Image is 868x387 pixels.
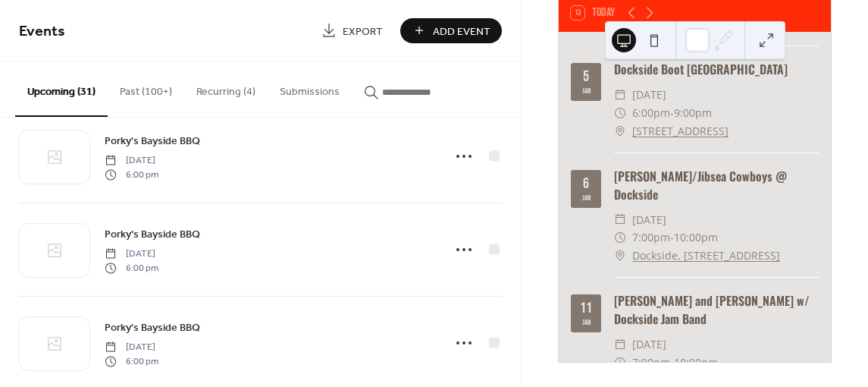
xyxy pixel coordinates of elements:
[614,354,626,372] div: ​
[614,167,819,203] div: [PERSON_NAME]/Jibsea Cowboys @ Dockside
[632,104,670,122] span: 6:00pm
[583,69,589,84] div: 5
[614,291,819,328] div: [PERSON_NAME] and [PERSON_NAME] w/ Dockside Jam Band
[343,24,383,39] span: Export
[105,320,200,336] span: Porky's Bayside BBQ
[105,247,158,261] span: [DATE]
[614,86,626,104] div: ​
[582,194,591,202] div: Jan
[632,247,780,265] a: Dockside, [STREET_ADDRESS]
[15,61,108,117] button: Upcoming (31)
[400,18,502,43] button: Add Event
[614,211,626,229] div: ​
[674,104,712,122] span: 9:00pm
[105,261,158,275] span: 6:00 pm
[105,341,158,354] span: [DATE]
[268,61,352,115] button: Submissions
[614,60,819,78] div: Dockside Boot [GEOGRAPHIC_DATA]
[670,104,674,122] span: -
[582,87,591,95] div: Jan
[632,335,666,354] span: [DATE]
[632,228,670,247] span: 7:00pm
[105,225,200,243] a: Porky's Bayside BBQ
[670,228,674,247] span: -
[108,61,184,115] button: Past (100+)
[614,228,626,247] div: ​
[670,354,674,372] span: -
[632,86,666,104] span: [DATE]
[614,104,626,122] div: ​
[614,335,626,354] div: ​
[580,300,592,316] div: 11
[105,354,158,368] span: 6:00 pm
[674,228,718,247] span: 10:00pm
[105,132,200,149] a: Porky's Bayside BBQ
[105,154,158,168] span: [DATE]
[614,122,626,140] div: ​
[632,211,666,229] span: [DATE]
[105,134,200,149] span: Porky's Bayside BBQ
[105,168,158,181] span: 6:00 pm
[184,61,268,115] button: Recurring (4)
[105,319,200,336] a: Porky's Bayside BBQ
[632,122,729,140] a: [STREET_ADDRESS]
[433,24,490,39] span: Add Event
[614,247,626,265] div: ​
[19,17,65,46] span: Events
[582,319,591,326] div: Jan
[310,18,394,43] a: Export
[583,176,589,191] div: 6
[674,354,718,372] span: 10:00pm
[632,354,670,372] span: 7:00pm
[105,227,200,243] span: Porky's Bayside BBQ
